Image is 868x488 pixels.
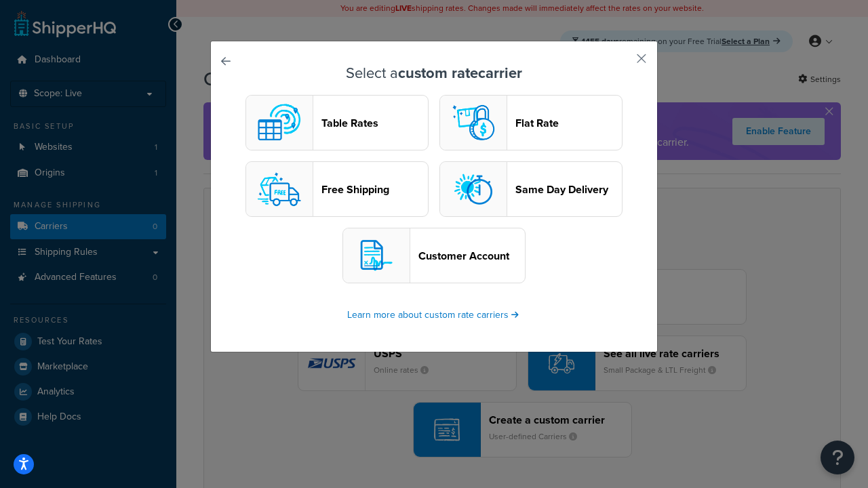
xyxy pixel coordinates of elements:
button: custom logoTable Rates [245,95,429,150]
img: flat logo [446,96,500,150]
header: Flat Rate [515,117,622,129]
a: Learn more about custom rate carriers [347,308,521,322]
button: customerAccount logoCustomer Account [342,228,526,283]
img: custom logo [252,96,307,150]
header: Free Shipping [321,183,428,196]
button: sameday logoSame Day Delivery [439,161,623,217]
img: free logo [252,162,307,216]
header: Customer Account [418,249,525,262]
button: free logoFree Shipping [245,161,429,217]
header: Same Day Delivery [515,183,622,196]
img: sameday logo [446,162,500,216]
h3: Select a [245,65,623,81]
strong: custom rate carrier [398,62,522,84]
header: Table Rates [321,117,428,129]
img: customerAccount logo [349,228,403,283]
button: flat logoFlat Rate [439,95,623,150]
